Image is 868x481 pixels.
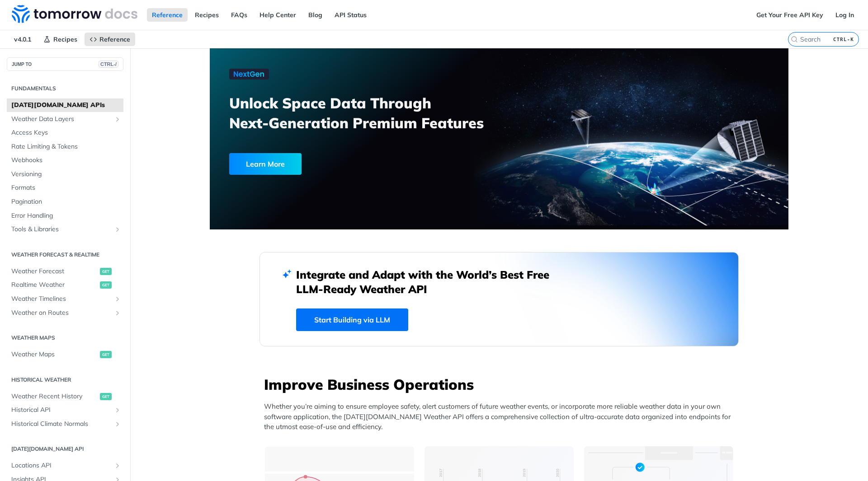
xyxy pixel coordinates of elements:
a: FAQs [226,8,252,22]
div: Learn More [229,153,302,175]
h2: Weather Maps [7,334,123,342]
a: Historical Climate NormalsShow subpages for Historical Climate Normals [7,417,123,431]
span: get [100,268,112,275]
span: v4.0.1 [9,33,36,46]
a: Pagination [7,195,123,209]
button: Show subpages for Weather on Routes [114,309,121,317]
kbd: CTRL-K [831,35,856,44]
span: CTRL-/ [99,61,118,68]
span: Error Handling [11,211,121,220]
span: Tools & Libraries [11,225,112,234]
span: Realtime Weather [11,280,98,290]
h2: Weather Forecast & realtime [7,251,123,259]
span: Pagination [11,197,121,206]
span: Formats [11,183,121,192]
a: Blog [303,8,327,22]
a: Recipes [190,8,224,22]
a: Reference [85,33,135,46]
p: Whether you’re aiming to ensure employee safety, alert customers of future weather events, or inc... [264,402,739,432]
a: Weather TimelinesShow subpages for Weather Timelines [7,292,123,306]
span: Versioning [11,170,121,179]
a: Rate Limiting & Tokens [7,140,123,154]
h3: Unlock Space Data Through Next-Generation Premium Features [229,93,509,133]
span: [DATE][DOMAIN_NAME] APIs [11,101,121,110]
a: Recipes [38,33,82,46]
span: Recipes [53,35,77,43]
span: Historical Climate Normals [11,420,112,429]
a: Learn More [229,153,453,175]
a: Get Your Free API Key [751,8,828,22]
a: [DATE][DOMAIN_NAME] APIs [7,98,123,112]
span: Weather on Routes [11,308,112,318]
a: Weather Forecastget [7,265,123,278]
button: Show subpages for Weather Timelines [114,295,121,303]
span: Locations API [11,461,112,470]
a: Webhooks [7,154,123,167]
a: Access Keys [7,126,123,140]
span: get [100,281,112,289]
svg: Search [791,36,798,43]
img: NextGen [229,69,269,79]
span: Access Keys [11,128,121,137]
h2: Integrate and Adapt with the World’s Best Free LLM-Ready Weather API [296,267,563,296]
img: Tomorrow.io Weather API Docs [12,5,137,23]
a: Help Center [255,8,301,22]
span: Weather Recent History [11,392,98,401]
button: Show subpages for Weather Data Layers [114,116,121,123]
button: Show subpages for Historical API [114,406,121,414]
a: Historical APIShow subpages for Historical API [7,403,123,417]
a: Weather on RoutesShow subpages for Weather on Routes [7,306,123,320]
a: Error Handling [7,209,123,223]
a: Weather Data LayersShow subpages for Weather Data Layers [7,112,123,126]
span: Webhooks [11,156,121,165]
span: Weather Forecast [11,267,98,276]
button: Show subpages for Tools & Libraries [114,226,121,233]
a: Weather Mapsget [7,348,123,361]
h2: [DATE][DOMAIN_NAME] API [7,445,123,453]
span: Rate Limiting & Tokens [11,142,121,151]
span: Historical API [11,406,112,415]
h2: Fundamentals [7,84,123,93]
span: Weather Timelines [11,294,112,304]
a: Start Building via LLM [296,308,408,331]
h3: Improve Business Operations [264,374,739,394]
a: Locations APIShow subpages for Locations API [7,459,123,472]
button: Show subpages for Locations API [114,462,121,469]
a: Weather Recent Historyget [7,390,123,403]
span: Weather Maps [11,350,98,359]
a: Versioning [7,168,123,181]
a: API Status [330,8,372,22]
a: Tools & LibrariesShow subpages for Tools & Libraries [7,223,123,236]
button: Show subpages for Historical Climate Normals [114,420,121,428]
span: get [100,351,112,358]
a: Log In [830,8,859,22]
a: Formats [7,181,123,195]
a: Reference [147,8,188,22]
h2: Historical Weather [7,376,123,384]
button: JUMP TOCTRL-/ [7,57,123,71]
span: Weather Data Layers [11,115,112,124]
span: get [100,393,112,400]
span: Reference [99,35,130,43]
a: Realtime Weatherget [7,278,123,292]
